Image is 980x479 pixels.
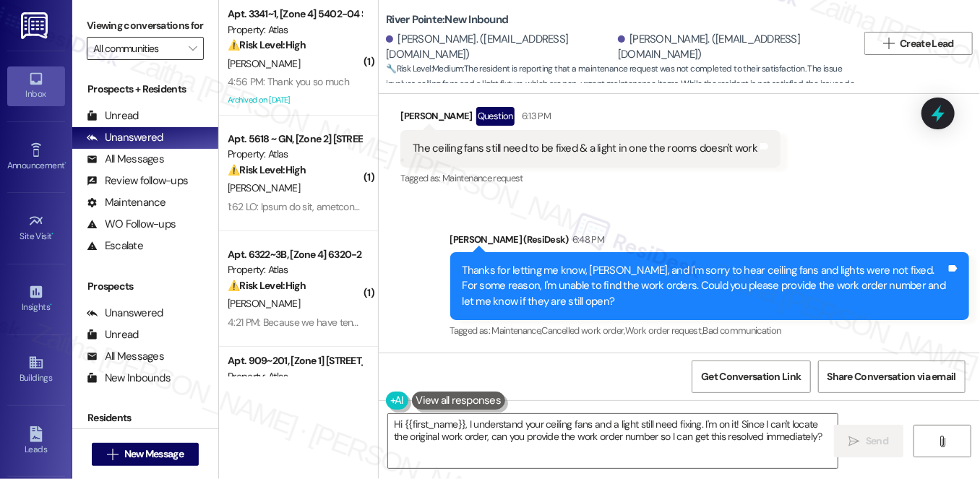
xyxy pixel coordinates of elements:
div: Archived on [DATE] [226,91,363,109]
div: 4:56 PM: Thank you so much [228,75,349,88]
div: Review follow-ups [87,173,188,189]
strong: 🔧 Risk Level: Medium [386,63,463,74]
div: Property: Atlas [228,369,361,384]
span: Send [866,433,888,449]
textarea: Hi {{first_name}}, I understand your ceiling fans and a light still need fixing. I'm on it! Since... [388,414,838,468]
span: • [64,158,66,168]
div: WO Follow-ups [87,217,176,232]
div: Property: Atlas [228,147,361,162]
strong: ⚠️ Risk Level: High [228,163,306,176]
span: Bad communication [703,324,781,337]
button: Create Lead [864,32,973,55]
div: [PERSON_NAME] (ResiDesk) [450,232,969,252]
div: Tagged as: [400,168,781,189]
span: New Message [124,446,184,462]
div: 6:48 PM [569,232,604,247]
label: Viewing conversations for [87,14,204,37]
div: All Messages [87,152,164,167]
input: All communities [93,37,181,60]
div: Unread [87,108,139,124]
button: Share Conversation via email [818,361,966,393]
button: New Message [92,443,199,466]
div: Apt. 909~201, [Zone 1] [STREET_ADDRESS][PERSON_NAME] [228,353,361,368]
a: Leads [7,422,65,461]
span: Maintenance , [491,324,541,337]
button: Send [834,425,904,457]
div: Apt. 3341~1, [Zone 4] 5402-04 S [DEMOGRAPHIC_DATA] [228,7,361,22]
i:  [937,436,947,447]
span: [PERSON_NAME] [228,181,300,194]
i:  [849,436,860,447]
span: Create Lead [901,36,954,51]
span: : The resident is reporting that a maintenance request was not completed to their satisfaction. T... [386,61,857,108]
i:  [189,43,197,54]
div: Property: Atlas [228,262,361,277]
div: Unread [87,327,139,342]
div: [PERSON_NAME]. ([EMAIL_ADDRESS][DOMAIN_NAME]) [386,32,614,63]
span: • [50,300,52,310]
span: [PERSON_NAME] [228,297,300,310]
div: Unanswered [87,306,163,321]
i:  [883,38,894,49]
div: New Inbounds [87,371,171,386]
a: Inbox [7,66,65,105]
div: Apt. 6322~3B, [Zone 4] 6320-28 S [PERSON_NAME] [228,247,361,262]
div: 6:13 PM [518,108,551,124]
span: Cancelled work order , [542,324,625,337]
div: Residents [72,410,218,426]
div: Thanks for letting me know, [PERSON_NAME], and I'm sorry to hear ceiling fans and lights were not... [463,263,946,309]
button: Get Conversation Link [692,361,810,393]
span: • [52,229,54,239]
div: Unanswered [87,130,163,145]
strong: ⚠️ Risk Level: High [228,279,306,292]
img: ResiDesk Logo [21,12,51,39]
div: Maintenance [87,195,166,210]
span: Share Conversation via email [828,369,956,384]
div: Prospects + Residents [72,82,218,97]
div: The ceiling fans still need to be fixed & a light in one the rooms doesn't work [413,141,757,156]
a: Site Visit • [7,209,65,248]
strong: ⚠️ Risk Level: High [228,38,306,51]
span: Work order request , [625,324,703,337]
span: Get Conversation Link [701,369,801,384]
div: Tagged as: [450,320,969,341]
b: River Pointe: New Inbound [386,12,508,27]
div: Apt. 5618 ~ GN, [Zone 2] [STREET_ADDRESS] [228,131,361,147]
div: Question [476,107,515,125]
div: Property: Atlas [228,22,361,38]
div: Escalate [87,238,143,254]
i:  [107,449,118,460]
div: Prospects [72,279,218,294]
a: Insights • [7,280,65,319]
a: Buildings [7,350,65,389]
div: [PERSON_NAME]. ([EMAIL_ADDRESS][DOMAIN_NAME]) [618,32,846,63]
div: [PERSON_NAME] [400,107,781,130]
div: All Messages [87,349,164,364]
span: Maintenance request [442,172,523,184]
span: [PERSON_NAME] [228,57,300,70]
